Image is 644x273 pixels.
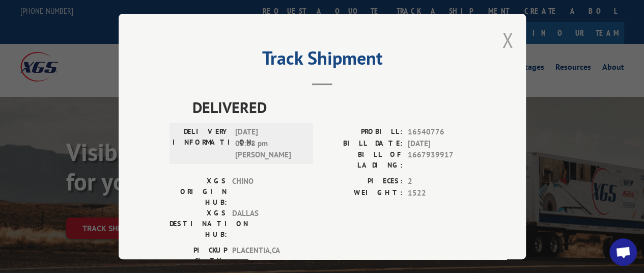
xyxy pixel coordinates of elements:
label: DELIVERY INFORMATION: [173,126,230,161]
span: PLACENTIA , CA [232,245,301,266]
span: DELIVERED [192,96,475,119]
label: PIECES: [322,176,403,187]
span: 1522 [408,187,475,199]
span: DALLAS [232,208,301,240]
span: [DATE] [408,138,475,149]
button: Close modal [502,26,513,53]
label: XGS ORIGIN HUB: [170,176,227,208]
label: PROBILL: [322,126,403,138]
label: XGS DESTINATION HUB: [170,208,227,240]
h2: Track Shipment [170,51,475,70]
label: BILL DATE: [322,138,403,149]
span: [DATE] 05:58 pm [PERSON_NAME] [235,126,304,161]
label: BILL OF LADING: [322,149,403,171]
span: 2 [408,176,475,187]
div: Open chat [609,238,637,266]
label: WEIGHT: [322,187,403,199]
span: 1667939917 [408,149,475,171]
label: PICKUP CITY: [170,245,227,266]
span: 16540776 [408,126,475,138]
span: CHINO [232,176,301,208]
